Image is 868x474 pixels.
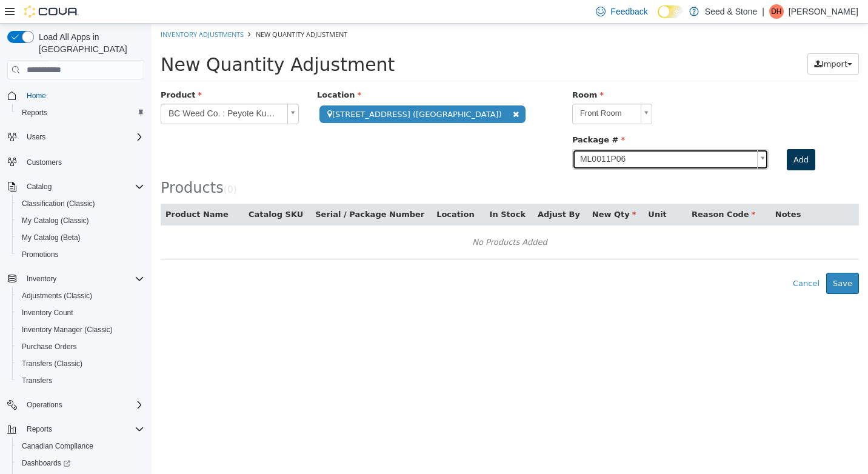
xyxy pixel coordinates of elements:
span: BC Weed Co. : Peyote Kush Cake PR (1x1g) [10,81,131,100]
span: New Quantity Adjustment [104,6,196,15]
button: Transfers (Classic) [12,355,149,372]
span: Inventory Count [17,305,144,320]
a: BC Weed Co. : Peyote Kush Cake PR (1x1g) [9,80,147,101]
p: Seed & Stone [705,4,757,19]
span: Dark Mode [658,18,658,19]
span: Promotions [17,247,144,262]
span: Product [9,67,50,76]
button: Notes [624,185,652,197]
span: My Catalog (Classic) [22,216,89,225]
button: Users [2,129,149,145]
span: Import [670,36,696,45]
img: Cova [24,5,79,18]
span: Room [421,67,452,76]
button: Product Name [14,185,79,197]
button: My Catalog (Classic) [12,212,149,229]
a: My Catalog (Beta) [17,230,85,245]
button: Home [2,87,149,104]
button: Unit [496,185,517,197]
a: Inventory Adjustments [9,6,92,15]
button: Inventory [2,270,149,287]
button: Save [675,249,707,271]
span: [STREET_ADDRESS] ([GEOGRAPHIC_DATA]) [168,82,374,99]
span: Home [22,88,144,103]
a: Dashboards [17,456,75,470]
span: Dashboards [22,458,70,468]
span: Adjustments (Classic) [22,291,92,301]
button: In Stock [338,185,376,197]
span: Inventory [27,274,56,284]
span: Inventory Count [22,308,73,318]
button: Inventory Manager (Classic) [12,321,149,338]
a: Home [22,88,51,103]
span: Adjustments (Classic) [17,289,144,303]
span: My Catalog (Beta) [22,233,81,242]
span: Canadian Compliance [22,441,93,451]
div: Doug Hart [769,4,784,19]
button: Reports [2,421,149,438]
input: Dark Mode [658,5,683,18]
span: Dashboards [17,456,144,470]
span: ML0011P06 [421,126,601,145]
a: Front Room [421,80,501,101]
span: 0 [76,161,82,172]
span: New Qty [441,186,485,195]
p: | [762,4,764,19]
span: DH [771,4,781,19]
span: Load All Apps in [GEOGRAPHIC_DATA] [34,31,144,55]
a: ML0011P06 [421,125,617,146]
span: Home [27,91,46,101]
div: No Products Added [17,210,699,228]
span: Reports [22,422,144,436]
span: Transfers (Classic) [22,359,82,369]
button: Operations [22,398,67,412]
span: Operations [27,400,62,410]
button: Purchase Orders [12,338,149,355]
span: Front Room [421,81,484,99]
button: Add [635,125,664,147]
button: Adjust By [386,185,431,197]
span: Classification (Classic) [22,199,95,209]
span: My Catalog (Beta) [17,230,144,245]
a: Adjustments (Classic) [17,289,97,303]
span: Inventory [22,272,144,286]
button: Cancel [635,249,675,271]
a: Transfers (Classic) [17,356,87,371]
span: Customers [27,158,62,167]
span: Reports [17,105,144,120]
span: Customers [22,154,144,169]
span: Package # [421,112,473,121]
span: Reports [27,424,52,434]
p: [PERSON_NAME] [789,4,858,19]
button: Catalog SKU [97,185,154,197]
button: Import [656,30,707,52]
span: Location [165,67,210,76]
button: Operations [2,396,149,413]
button: Customers [2,153,149,170]
button: My Catalog (Beta) [12,229,149,246]
button: Serial / Package Number [164,185,275,197]
span: Products [9,156,72,173]
span: Purchase Orders [17,339,144,354]
button: Promotions [12,246,149,263]
button: Transfers [12,372,149,389]
a: Reports [17,105,52,120]
span: Promotions [22,250,59,259]
span: Users [22,130,144,144]
a: Purchase Orders [17,339,82,354]
small: ( ) [72,161,85,172]
span: Feedback [610,5,647,18]
span: Canadian Compliance [17,439,144,453]
span: Reports [22,108,47,118]
button: Classification (Classic) [12,195,149,212]
a: My Catalog (Classic) [17,213,94,228]
span: Catalog [22,179,144,194]
a: Inventory Manager (Classic) [17,322,118,337]
span: Catalog [27,182,52,192]
button: Catalog [2,178,149,195]
span: Transfers [22,376,52,386]
span: Inventory Manager (Classic) [17,322,144,337]
span: Transfers (Classic) [17,356,144,371]
span: Operations [22,398,144,412]
button: Inventory [22,272,61,286]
